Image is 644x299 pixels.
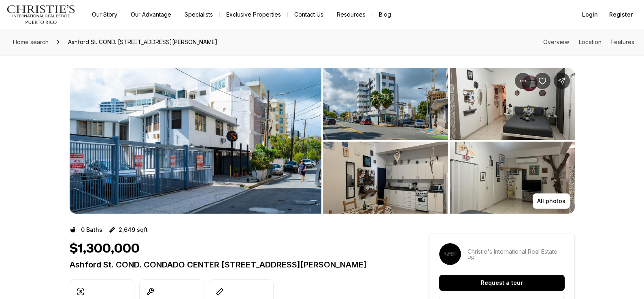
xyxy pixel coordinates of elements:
button: All photos [533,193,570,209]
p: 2,649 sqft [119,227,148,233]
h1: $1,300,000 [70,241,140,257]
a: Exclusive Properties [220,9,287,20]
a: Home search [10,36,52,49]
button: Property options [515,73,531,89]
div: Listing Photos [70,68,575,214]
button: View image gallery [450,68,575,140]
span: Home search [13,38,49,45]
a: Our Story [85,9,124,20]
button: Save Property: Ashford St. COND. CONDADO CENTER #1102 [534,73,550,89]
button: Share Property: Ashford St. COND. CONDADO CENTER #1102 [554,73,570,89]
img: logo [6,5,76,24]
p: Christie's International Real Estate PR [468,248,565,261]
p: Ashford St. COND. CONDADO CENTER [STREET_ADDRESS][PERSON_NAME] [70,260,400,269]
span: Login [582,11,598,18]
button: View image gallery [450,142,575,214]
a: Specialists [178,9,219,20]
button: Request a tour [439,275,565,291]
li: 1 of 3 [70,68,321,214]
button: View image gallery [70,68,321,214]
p: Request a tour [481,280,523,286]
a: Resources [330,9,372,20]
button: View image gallery [323,68,448,140]
nav: Page section menu [543,39,634,45]
a: Blog [372,9,397,20]
button: Login [577,6,603,23]
a: Skip to: Overview [543,38,569,45]
span: Register [609,11,633,18]
a: Our Advantage [124,9,178,20]
button: View image gallery [323,142,448,214]
span: Ashford St. COND. [STREET_ADDRESS][PERSON_NAME] [65,36,221,49]
p: All photos [537,198,565,204]
a: Skip to: Features [611,38,634,45]
button: Register [604,6,638,23]
p: 0 Baths [81,227,102,233]
button: Contact Us [288,9,330,20]
li: 2 of 3 [323,68,575,214]
a: Skip to: Location [579,38,601,45]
